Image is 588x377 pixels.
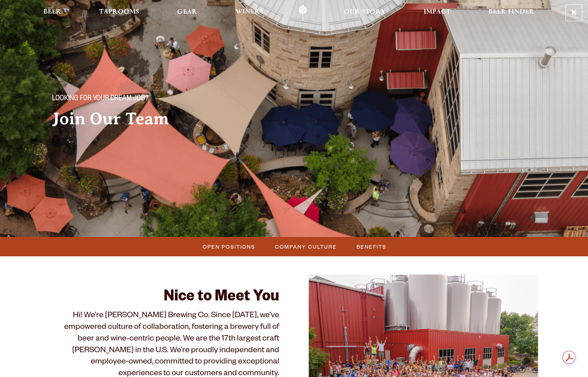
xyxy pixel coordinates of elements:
[39,5,66,21] a: Beer
[357,241,386,252] span: Benefits
[231,5,269,21] a: Winery
[203,241,255,252] span: Open Positions
[484,5,539,21] a: Beer Finder
[177,9,197,15] span: Gear
[52,94,148,104] span: Looking for your dream job?
[50,289,280,307] h2: Nice to Meet You
[419,5,455,21] a: Impact
[99,9,139,15] span: Taprooms
[339,5,390,21] a: Our Story
[172,5,202,21] a: Gear
[275,241,337,252] span: Company Culture
[289,5,316,21] a: Odell Home
[235,9,265,15] span: Winery
[43,9,61,15] span: Beer
[52,110,280,128] h2: Join Our Team
[270,241,340,252] a: Company Culture
[344,9,386,15] span: Our Story
[424,9,451,15] span: Impact
[198,241,259,252] a: Open Positions
[488,9,534,15] span: Beer Finder
[352,241,390,252] a: Benefits
[94,5,144,21] a: Taprooms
